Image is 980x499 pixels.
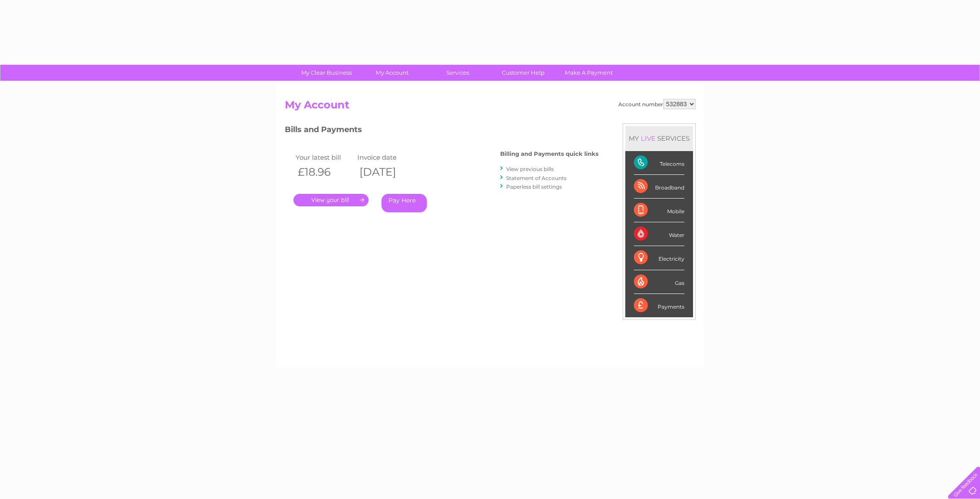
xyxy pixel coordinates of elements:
[422,65,493,81] a: Services
[381,194,427,212] a: Pay Here
[506,175,567,181] a: Statement of Accounts
[506,166,554,172] a: View previous bills
[634,246,684,270] div: Electricity
[506,183,562,190] a: Paperless bill settings
[291,65,362,81] a: My Clear Business
[355,163,417,181] th: [DATE]
[285,99,696,115] h2: My Account
[634,199,684,222] div: Mobile
[293,152,356,163] td: Your latest bill
[356,65,428,81] a: My Account
[500,151,599,157] h4: Billing and Payments quick links
[634,151,684,175] div: Telecoms
[285,123,599,139] h3: Bills and Payments
[293,194,369,206] a: .
[355,152,417,163] td: Invoice date
[639,134,657,142] div: LIVE
[634,222,684,246] div: Water
[634,175,684,199] div: Broadband
[293,163,356,181] th: £18.96
[553,65,624,81] a: Make A Payment
[634,294,684,317] div: Payments
[625,126,693,151] div: MY SERVICES
[634,270,684,294] div: Gas
[618,99,696,109] div: Account number
[488,65,559,81] a: Customer Help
